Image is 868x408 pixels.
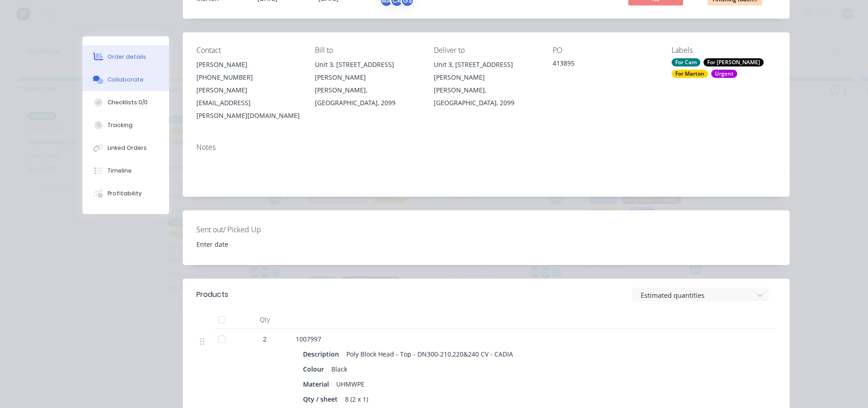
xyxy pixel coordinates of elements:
[196,58,301,71] div: [PERSON_NAME]
[82,182,169,205] button: Profitability
[672,58,700,66] div: For Cam
[196,84,301,122] div: [PERSON_NAME][EMAIL_ADDRESS][PERSON_NAME][DOMAIN_NAME]
[333,377,368,391] div: UHMWPE
[196,58,301,122] div: [PERSON_NAME][PHONE_NUMBER][PERSON_NAME][EMAIL_ADDRESS][PERSON_NAME][DOMAIN_NAME]
[303,347,343,361] div: Description
[553,58,657,71] div: 413895
[341,393,372,406] div: 8 (2 x 1)
[303,377,333,391] div: Material
[190,237,303,251] input: Enter date
[108,167,132,175] div: Timeline
[108,53,146,61] div: Order details
[315,84,419,109] div: [PERSON_NAME], [GEOGRAPHIC_DATA], 2099
[343,347,517,361] div: Poly Block Head - Top - DN300-210,220&240 CV - CADIA
[82,114,169,137] button: Tracking
[328,362,351,376] div: Black
[108,144,147,152] div: Linked Orders
[711,70,737,78] div: Urgent
[196,289,228,300] div: Products
[672,46,776,55] div: Labels
[303,362,328,376] div: Colour
[263,334,267,344] span: 2
[315,58,419,84] div: Unit 3, [STREET_ADDRESS][PERSON_NAME]
[434,46,538,55] div: Deliver to
[315,58,419,109] div: Unit 3, [STREET_ADDRESS][PERSON_NAME][PERSON_NAME], [GEOGRAPHIC_DATA], 2099
[553,46,657,55] div: PO
[82,68,169,91] button: Collaborate
[434,58,538,84] div: Unit 3, [STREET_ADDRESS][PERSON_NAME]
[303,393,341,406] div: Qty / sheet
[672,70,708,78] div: For Marton
[82,137,169,159] button: Linked Orders
[82,91,169,114] button: Checklists 0/0
[82,46,169,68] button: Order details
[704,58,764,66] div: For [PERSON_NAME]
[434,84,538,109] div: [PERSON_NAME], [GEOGRAPHIC_DATA], 2099
[82,159,169,182] button: Timeline
[196,224,310,235] label: Sent out/ Picked Up
[196,71,301,84] div: [PHONE_NUMBER]
[434,58,538,109] div: Unit 3, [STREET_ADDRESS][PERSON_NAME][PERSON_NAME], [GEOGRAPHIC_DATA], 2099
[108,76,144,84] div: Collaborate
[196,143,776,152] div: Notes
[196,46,301,55] div: Contact
[108,98,148,107] div: Checklists 0/0
[296,335,321,343] span: 1007997
[108,121,133,129] div: Tracking
[108,189,142,198] div: Profitability
[315,46,419,55] div: Bill to
[237,311,292,329] div: Qty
